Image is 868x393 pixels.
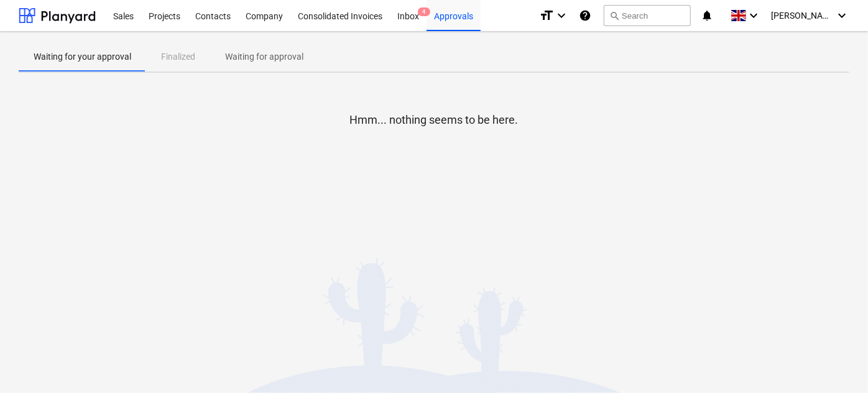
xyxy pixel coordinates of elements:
i: notifications [701,8,713,23]
i: keyboard_arrow_down [554,8,569,23]
span: [PERSON_NAME] [771,11,833,21]
p: Waiting for your approval [34,50,131,63]
iframe: Chat Widget [806,333,868,393]
i: format_size [539,8,554,23]
span: 4 [418,7,430,16]
span: search [609,11,619,21]
i: keyboard_arrow_down [834,8,849,23]
p: Waiting for approval [225,50,303,63]
p: Hmm... nothing seems to be here. [350,113,519,127]
i: keyboard_arrow_down [746,8,761,23]
i: Knowledge base [579,8,591,23]
button: Search [604,5,691,26]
